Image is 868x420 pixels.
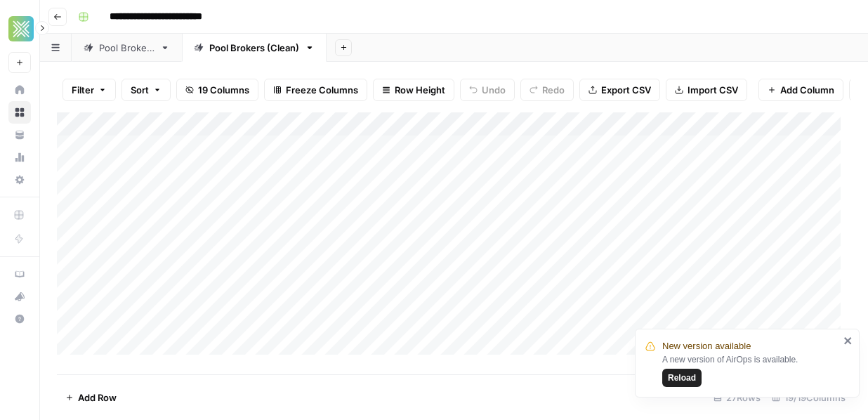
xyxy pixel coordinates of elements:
button: Row Height [373,79,454,101]
span: Undo [482,83,506,97]
span: New version available [662,339,751,353]
button: 19 Columns [176,79,258,101]
div: Pool Brokers [99,41,154,55]
button: Undo [460,79,515,101]
div: 19/19 Columns [766,386,851,409]
a: Home [8,79,31,101]
span: 19 Columns [198,83,249,97]
button: Add Column [758,79,843,101]
a: Pool Brokers (Clean) [182,34,327,62]
button: close [843,335,853,346]
span: Export CSV [601,83,651,97]
span: Redo [542,83,565,97]
button: Reload [662,369,702,387]
div: Pool Brokers (Clean) [209,41,299,55]
button: Redo [520,79,574,101]
span: Row Height [395,83,445,97]
span: Sort [131,83,149,97]
button: Export CSV [579,79,660,101]
button: Filter [63,79,116,101]
div: What's new? [9,286,30,307]
div: A new version of AirOps is available. [662,353,839,387]
button: What's new? [8,285,31,308]
a: Browse [8,101,31,124]
button: Freeze Columns [264,79,367,101]
span: Import CSV [688,83,738,97]
span: Freeze Columns [286,83,358,97]
button: Sort [121,79,171,101]
span: Add Row [78,391,117,405]
button: Help + Support [8,308,31,330]
a: Settings [8,169,31,191]
a: Pool Brokers [72,34,182,62]
span: Reload [668,372,696,384]
button: Add Row [57,386,125,409]
span: Add Column [780,83,834,97]
a: Usage [8,146,31,169]
button: Workspace: Xponent21 [8,11,31,46]
img: Xponent21 Logo [8,16,34,41]
a: Your Data [8,124,31,146]
span: Filter [72,83,94,97]
div: 27 Rows [708,386,766,409]
a: AirOps Academy [8,263,31,285]
button: Import CSV [666,79,747,101]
